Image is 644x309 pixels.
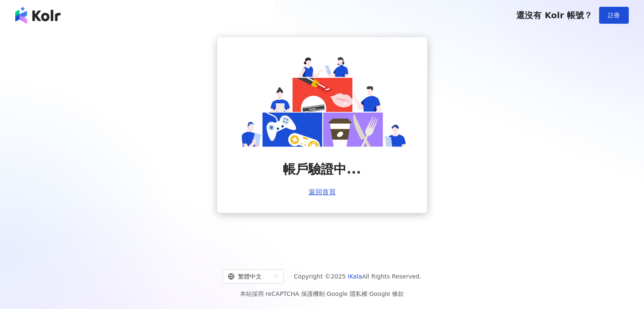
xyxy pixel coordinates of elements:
[309,188,336,196] a: 返回首頁
[516,10,592,20] span: 還沒有 Kolr 帳號？
[294,271,421,281] span: Copyright © 2025 All Rights Reserved.
[240,289,404,299] span: 本站採用 reCAPTCHA 保護機制
[283,160,361,178] span: 帳戶驗證中...
[348,273,362,280] a: iKala
[325,290,327,297] span: |
[599,7,629,24] button: 註冊
[327,290,368,297] a: Google 隱私權
[238,54,407,147] img: account is verifying
[15,7,61,24] img: logo
[608,12,620,19] span: 註冊
[228,270,271,283] div: 繁體中文
[368,290,370,297] span: |
[369,290,404,297] a: Google 條款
